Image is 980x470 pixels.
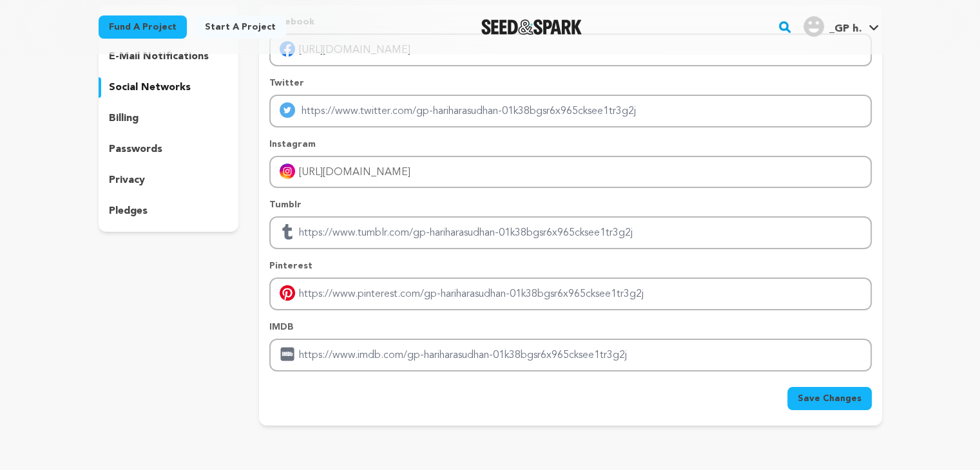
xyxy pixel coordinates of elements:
button: privacy [99,170,239,191]
span: _GP h. [829,24,861,34]
a: Seed&Spark Homepage [481,19,582,35]
a: Start a project [195,15,286,39]
img: Seed&Spark Logo Dark Mode [481,19,582,35]
input: Enter tubmlr profile link [269,216,871,249]
span: Save Changes [798,392,861,405]
input: Enter twitter profile link [269,95,871,127]
input: Enter pinterest profile link [269,277,871,310]
img: tumblr.svg [280,224,295,240]
p: billing [109,111,139,126]
button: passwords [99,139,239,160]
p: Tumblr [269,198,871,211]
p: pledges [109,203,148,219]
button: Save Changes [787,387,872,410]
p: Pinterest [269,259,871,272]
button: pledges [99,201,239,221]
span: _GP h.'s Profile [801,14,881,41]
input: Enter instagram handle link [269,156,871,189]
div: _GP h.'s Profile [803,16,861,37]
input: Enter IMDB profile link [269,339,871,371]
p: e-mail notifications [109,49,209,64]
p: Twitter [269,77,871,89]
button: social networks [99,77,239,98]
button: e-mail notifications [99,46,239,67]
p: Instagram [269,138,871,151]
img: twitter-mobile.svg [280,102,295,118]
p: IMDB [269,321,871,334]
p: passwords [109,142,162,157]
p: social networks [109,80,191,95]
img: pinterest-mobile.svg [280,285,295,301]
button: billing [99,108,239,129]
img: imdb.svg [280,346,295,362]
img: user.png [803,16,824,37]
a: _GP h.'s Profile [801,14,881,37]
a: Fund a project [99,15,187,39]
img: instagram-mobile.svg [280,164,295,179]
p: privacy [109,173,145,188]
